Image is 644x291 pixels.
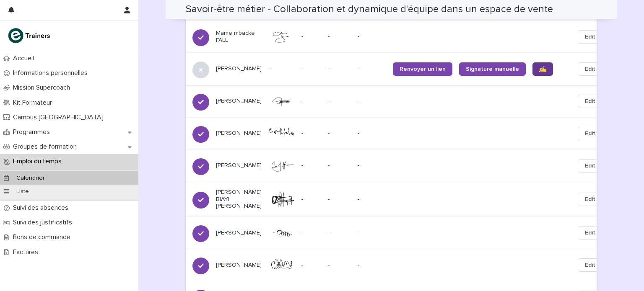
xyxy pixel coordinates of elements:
p: - [301,64,305,72]
span: ✍️ [539,66,546,72]
button: Edit [578,258,602,272]
p: [PERSON_NAME] [216,98,262,105]
p: Suivi des absences [10,204,75,212]
img: K0CqGN7SDeD6s4JG8KQk [7,27,53,44]
p: - [301,160,305,169]
p: Calendrier [10,175,52,182]
span: Edit [585,129,595,138]
button: Edit [578,30,602,44]
p: - [358,262,386,269]
p: - [268,65,295,72]
tr: [PERSON_NAME]-- --Edit [186,117,616,149]
tr: Mame mbacke FALL-- --Edit [186,21,616,53]
button: Edit [578,95,602,108]
p: [PERSON_NAME] BIAYI [PERSON_NAME] [216,189,262,210]
p: - [328,262,351,269]
button: Edit [578,62,602,76]
tr: [PERSON_NAME]--- --Renvoyer un lienSignature manuelle✍️Edit [186,53,616,85]
button: Edit [578,159,602,173]
tr: [PERSON_NAME] BIAYI [PERSON_NAME]-- --Edit [186,182,616,216]
span: Renvoyer un lien [400,66,446,72]
tr: [PERSON_NAME]-- --Edit [186,149,616,182]
p: Informations personnelles [10,69,94,77]
p: - [358,65,386,72]
p: Mission Supercoach [10,84,77,92]
p: - [301,96,305,105]
p: - [358,130,386,137]
button: Edit [578,226,602,239]
p: Suivi des justificatifs [10,219,79,227]
button: Edit [578,193,602,206]
p: Emploi du temps [10,157,68,165]
img: eohJ4ySNMojvD_YT902UTv-xrqcps5D9XX-vGLobXkk [268,95,295,107]
p: [PERSON_NAME] [216,162,262,169]
span: Edit [585,195,595,203]
p: - [301,31,305,40]
p: - [358,196,386,203]
p: - [358,162,386,169]
p: Groupes de formation [10,143,83,151]
p: - [328,162,351,169]
p: - [328,33,351,40]
p: [PERSON_NAME] [216,229,262,237]
p: Bons de commande [10,233,77,241]
p: [PERSON_NAME] [216,65,262,72]
p: Kit Formateur [10,99,59,107]
tr: [PERSON_NAME]-- --Edit [186,217,616,249]
span: Edit [585,261,595,269]
img: d87qNCaWvVGbQdiKJ6We2CyPD-FZWqwF67bLXY04yZU [268,259,295,271]
span: Edit [585,162,595,170]
p: - [301,128,305,137]
span: Signature manuelle [466,66,519,72]
img: -2dOmkImHCq7UmLBUnv6Rjr2FE-bjxEB-Bg68EIlloA [268,128,295,139]
p: - [328,65,351,72]
img: V21CjR81M-xXBrt2nN6HSzFGJqwAQlHcOmEkym56veU [268,31,295,43]
span: Edit [585,229,595,237]
p: - [358,33,386,40]
p: [PERSON_NAME] [216,262,262,269]
p: Liste [10,188,36,195]
p: - [358,98,386,105]
a: Renvoyer un lien [393,62,452,76]
p: Mame mbacke FALL [216,30,262,44]
a: Signature manuelle [459,62,526,76]
p: - [301,194,305,203]
h2: Savoir-être métier - Collaboration et dynamique d'équipe dans un espace de vente [186,3,553,15]
a: ✍️ [532,62,553,76]
p: [PERSON_NAME] [216,130,262,137]
span: Edit [585,65,595,73]
button: Edit [578,127,602,140]
img: B_YRM__9-cW8WwoaEgzhYMTW_eNKHpPzyio7noy7qaw [268,160,295,172]
p: - [301,260,305,269]
p: - [328,98,351,105]
p: Programmes [10,128,57,136]
tr: [PERSON_NAME]-- --Edit [186,249,616,281]
p: - [301,228,305,237]
p: Campus [GEOGRAPHIC_DATA] [10,113,110,121]
p: - [328,130,351,137]
p: Accueil [10,54,41,62]
img: 3fDNWZQfNjrwDuAowEFdq3uM8Qoiy-SdezzrOAJWrsA [268,192,295,207]
p: - [328,229,351,237]
span: Edit [585,97,595,106]
p: - [358,229,386,237]
tr: [PERSON_NAME]-- --Edit [186,85,616,117]
p: - [328,196,351,203]
img: AP9_P7OyGaUazIDSqjDM6Jz97RvBdmGjUeEKlsAMuEU [268,226,295,239]
p: Factures [10,248,45,256]
span: Edit [585,33,595,41]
